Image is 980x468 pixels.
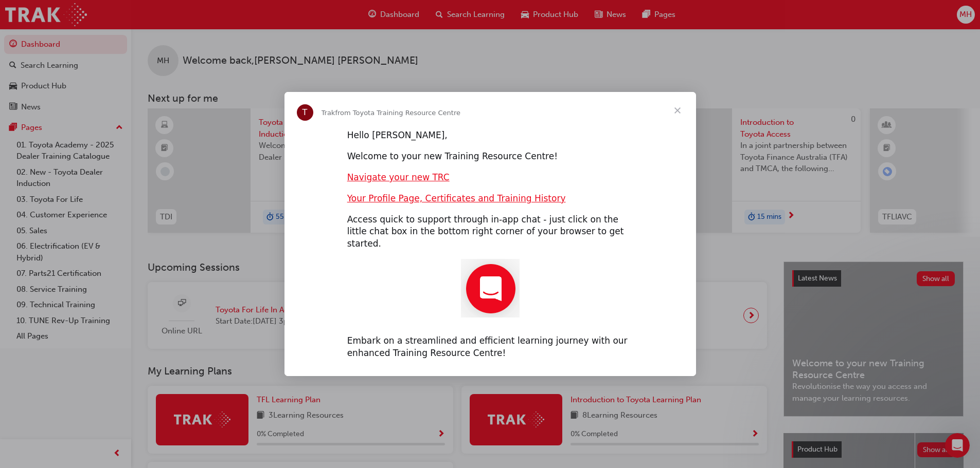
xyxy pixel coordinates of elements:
[347,193,566,203] a: Your Profile Page, Certificates and Training History
[322,109,335,117] span: Trak
[347,129,633,142] div: Hello [PERSON_NAME],
[347,151,633,163] div: Welcome to your new Training Resource Centre!
[297,104,313,121] div: Profile image for Trak
[659,92,696,129] span: Close
[347,172,450,182] a: Navigate your new TRC
[335,109,460,117] span: from Toyota Training Resource Centre
[347,214,633,250] div: Access quick to support through in-app chat - just click on the little chat box in the bottom rig...
[347,335,633,360] div: Embark on a streamlined and efficient learning journey with our enhanced Training Resource Centre!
